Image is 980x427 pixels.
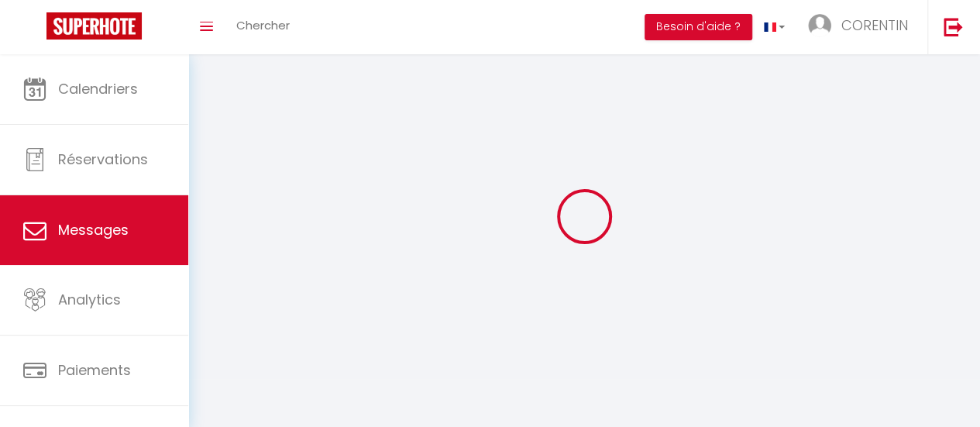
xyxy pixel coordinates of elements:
[645,14,752,40] button: Besoin d'aide ?
[58,79,138,98] span: Calendriers
[841,15,908,35] span: CORENTIN
[944,17,963,36] img: logout
[58,360,131,380] span: Paiements
[58,290,121,309] span: Analytics
[808,14,831,37] img: ...
[236,17,290,33] span: Chercher
[46,12,142,40] img: Super Booking
[58,150,148,169] span: Réservations
[58,220,129,239] span: Messages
